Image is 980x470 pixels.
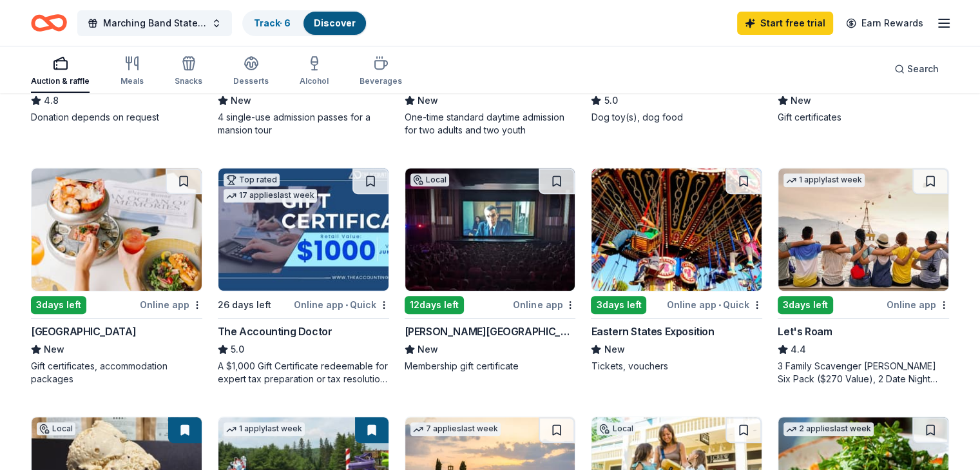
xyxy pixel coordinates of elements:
[103,15,206,31] span: Marching Band State Finals Competition
[231,93,251,108] span: New
[120,50,144,93] button: Meals
[31,8,67,38] a: Home
[667,297,762,313] div: Online app Quick
[887,297,949,313] div: Online app
[513,297,575,313] div: Online app
[233,50,269,93] button: Desserts
[597,422,635,435] div: Local
[405,111,576,137] div: One-time standard daytime admission for two adults and two youth
[254,17,291,28] a: Track· 6
[778,360,949,386] div: 3 Family Scavenger [PERSON_NAME] Six Pack ($270 Value), 2 Date Night Scavenger [PERSON_NAME] Two ...
[778,111,949,124] div: Gift certificates
[591,111,762,124] div: Dog toy(s), dog food
[31,360,202,386] div: Gift certificates, accommodation packages
[778,168,948,291] img: Image for Let's Roam
[140,297,202,313] div: Online app
[218,168,389,386] a: Image for The Accounting DoctorTop rated17 applieslast week26 days leftOnline app•QuickThe Accoun...
[77,10,232,36] button: Marching Band State Finals Competition
[224,189,317,202] div: 17 applies last week
[218,324,332,339] div: The Accounting Doctor
[778,324,832,339] div: Let's Roam
[314,17,356,28] a: Discover
[791,93,811,108] span: New
[418,342,438,357] span: New
[405,168,575,291] img: Image for Coolidge Corner Theatre
[591,168,762,373] a: Image for Eastern States Exposition3days leftOnline app•QuickEastern States ExpositionNewTickets,...
[591,296,646,314] div: 3 days left
[718,300,721,310] span: •
[31,168,202,386] a: Image for Ocean House3days leftOnline app[GEOGRAPHIC_DATA]NewGift certificates, accommodation pac...
[405,296,464,314] div: 12 days left
[360,76,402,86] div: Beverages
[224,173,280,186] div: Top rated
[31,76,90,86] div: Auction & raffle
[300,76,329,86] div: Alcohol
[218,360,389,386] div: A $1,000 Gift Certificate redeemable for expert tax preparation or tax resolution services—recipi...
[31,324,136,339] div: [GEOGRAPHIC_DATA]
[294,297,389,313] div: Online app Quick
[604,342,624,357] span: New
[44,93,59,108] span: 4.8
[591,324,714,339] div: Eastern States Exposition
[218,111,389,137] div: 4 single-use admission passes for a mansion tour
[410,173,449,186] div: Local
[31,111,202,124] div: Donation depends on request
[300,50,329,93] button: Alcohol
[783,173,865,187] div: 1 apply last week
[405,324,576,339] div: [PERSON_NAME][GEOGRAPHIC_DATA]
[44,342,64,357] span: New
[218,297,271,313] div: 26 days left
[218,168,389,291] img: Image for The Accounting Doctor
[233,76,269,86] div: Desserts
[345,300,348,310] span: •
[120,76,144,86] div: Meals
[778,296,833,314] div: 3 days left
[405,168,576,373] a: Image for Coolidge Corner TheatreLocal12days leftOnline app[PERSON_NAME][GEOGRAPHIC_DATA]NewMembe...
[783,422,874,436] div: 2 applies last week
[242,10,367,36] button: Track· 6Discover
[31,50,90,93] button: Auction & raffle
[31,296,86,314] div: 3 days left
[838,12,931,35] a: Earn Rewards
[224,422,305,436] div: 1 apply last week
[604,93,617,108] span: 5.0
[37,422,75,435] div: Local
[884,56,949,82] button: Search
[778,168,949,386] a: Image for Let's Roam1 applylast week3days leftOnline appLet's Roam4.43 Family Scavenger [PERSON_N...
[175,50,202,93] button: Snacks
[360,50,402,93] button: Beverages
[737,12,833,35] a: Start free trial
[591,360,762,373] div: Tickets, vouchers
[405,360,576,373] div: Membership gift certificate
[32,168,202,291] img: Image for Ocean House
[907,61,939,77] span: Search
[791,342,806,357] span: 4.4
[231,342,244,357] span: 5.0
[418,93,438,108] span: New
[410,422,501,436] div: 7 applies last week
[175,76,202,86] div: Snacks
[591,168,762,291] img: Image for Eastern States Exposition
